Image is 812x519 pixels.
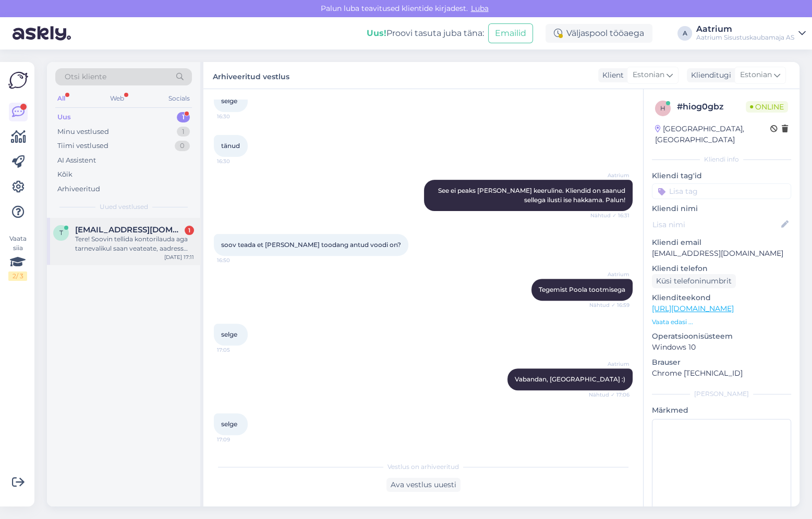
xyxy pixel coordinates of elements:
div: Uus [57,112,71,122]
span: Estonian [740,69,772,81]
span: 16:50 [217,256,256,264]
p: [EMAIL_ADDRESS][DOMAIN_NAME] [652,248,791,259]
div: Ava vestlus uuesti [386,478,460,492]
p: Operatsioonisüsteem [652,331,791,342]
span: Aatrium [590,270,629,278]
span: Estonian [633,69,664,81]
div: 2 / 3 [8,271,27,281]
div: AI Assistent [57,155,96,166]
span: Uued vestlused [100,202,148,212]
span: Nähtud ✓ 16:59 [589,301,629,309]
div: Klienditugi [687,70,731,81]
span: Luba [468,4,492,13]
span: 16:30 [217,113,256,120]
div: Klient [598,70,624,81]
div: Proovi tasuta juba täna: [367,27,484,40]
div: Kliendi info [652,155,791,164]
span: t [59,229,63,237]
span: selge [221,97,237,105]
p: Kliendi nimi [652,203,791,214]
div: [DATE] 17:11 [164,253,194,261]
span: Online [746,101,788,113]
p: Windows 10 [652,342,791,353]
span: selge [221,420,237,428]
span: Tegemist Poola tootmisega [539,286,625,293]
div: Aatrium Sisustuskaubamaja AS [696,33,794,42]
p: Klienditeekond [652,292,791,303]
span: h [660,104,665,112]
div: Web [108,92,126,105]
span: taavivalberg@hotmail.com [75,225,184,234]
span: Nähtud ✓ 17:06 [589,391,629,399]
p: Kliendi telefon [652,263,791,274]
p: Brauser [652,357,791,368]
div: Väljaspool tööaega [546,24,652,43]
div: [GEOGRAPHIC_DATA], [GEOGRAPHIC_DATA] [655,123,770,145]
span: Nähtud ✓ 16:31 [590,212,629,219]
span: tänud [221,142,240,150]
div: A [677,26,692,41]
input: Lisa nimi [652,219,779,230]
div: Arhiveeritud [57,184,100,194]
div: Küsi telefoninumbrit [652,274,736,288]
span: 16:30 [217,157,256,165]
span: Aatrium [590,360,629,368]
span: 17:09 [217,436,256,443]
span: Vestlus on arhiveeritud [387,462,459,472]
p: Chrome [TECHNICAL_ID] [652,368,791,379]
p: Kliendi tag'id [652,170,791,181]
div: 0 [175,141,190,151]
div: [PERSON_NAME] [652,389,791,399]
b: Uus! [367,28,386,38]
span: 17:05 [217,346,256,354]
div: Vaata siia [8,234,27,281]
div: 1 [177,127,190,137]
span: selge [221,330,237,338]
a: AatriumAatrium Sisustuskaubamaja AS [696,25,806,42]
p: Vaata edasi ... [652,317,791,327]
input: Lisa tag [652,183,791,199]
img: Askly Logo [8,70,28,90]
div: Socials [166,92,192,105]
div: Aatrium [696,25,794,33]
div: Tiimi vestlused [57,141,108,151]
p: Kliendi email [652,237,791,248]
span: Aatrium [590,171,629,179]
div: # hiog0gbz [677,101,746,113]
span: See ei peaks [PERSON_NAME] keeruline. Kliendid on saanud sellega ilusti ise hakkama. Palun! [438,187,627,204]
label: Arhiveeritud vestlus [213,68,289,82]
div: 1 [185,226,194,235]
span: Otsi kliente [65,71,106,82]
div: Kõik [57,169,72,180]
div: Minu vestlused [57,127,109,137]
span: Vabandan, [GEOGRAPHIC_DATA] :) [515,375,625,383]
div: Tere! Soovin tellida kontorilauda aga tarnevalikul saan veateate, aadress asub [STREET_ADDRESS]..... [75,234,194,253]
div: All [55,92,67,105]
span: soov teada et [PERSON_NAME] toodang antud voodi on? [221,241,401,249]
button: Emailid [488,23,533,43]
a: [URL][DOMAIN_NAME] [652,304,734,313]
p: Märkmed [652,405,791,416]
div: 1 [177,112,190,122]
